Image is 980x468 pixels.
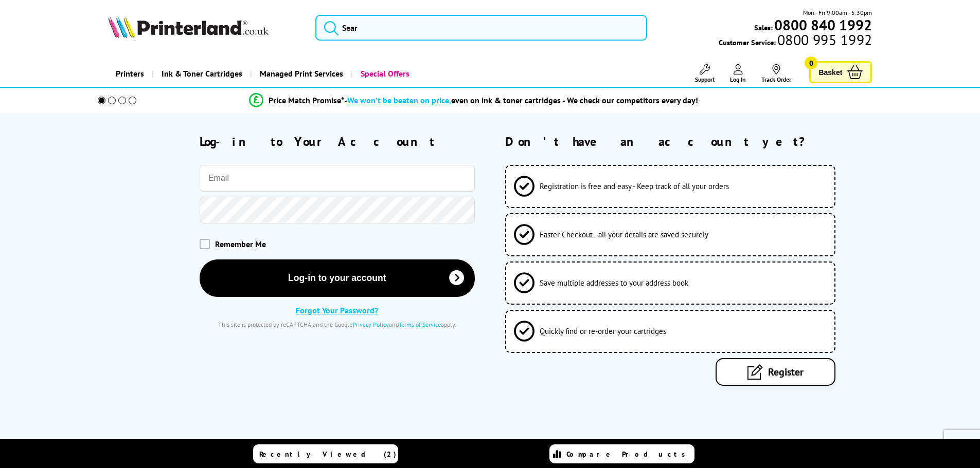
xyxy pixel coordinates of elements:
a: Register [716,358,835,386]
span: Compare Products [566,450,691,459]
input: Sear [315,15,647,41]
a: Log In [730,64,746,83]
h2: Log-in to Your Account [200,134,475,149]
a: Printerland Logo [108,15,303,40]
span: Save multiple addresses to your address book [540,278,688,288]
span: Register [768,365,804,379]
span: Price Match Promise* [269,95,344,105]
a: Privacy Policy [352,321,389,328]
span: Remember Me [215,239,266,249]
a: Compare Products [549,444,694,463]
span: Sales: [754,23,773,32]
a: Basket 0 [809,61,872,83]
input: Email [200,165,475,192]
span: Recently Viewed (2) [259,450,397,459]
div: - even on ink & toner cartridges - We check our competitors every day! [344,95,698,105]
b: 0800 840 1992 [774,15,872,34]
span: Ink & Toner Cartridges [162,61,242,87]
span: Mon - Fri 9:00am - 5:30pm [803,8,872,17]
span: Faster Checkout - all your details are saved securely [540,230,708,239]
span: Registration is free and easy - Keep track of all your orders [540,181,729,191]
a: Terms of Service [399,321,441,328]
a: Support [695,64,715,83]
h2: Don't have an account yet? [505,134,872,149]
a: Managed Print Services [250,61,351,87]
span: Log In [730,76,746,83]
span: Customer Service: [719,35,872,47]
a: 0800 840 1992 [773,20,872,30]
span: Quickly find or re-order your cartridges [540,326,666,336]
a: Special Offers [351,61,417,87]
a: Ink & Toner Cartridges [152,61,250,87]
div: This site is protected by reCAPTCHA and the Google and apply. [200,321,475,328]
a: Forgot Your Password? [296,305,378,315]
li: modal_Promise [84,91,864,109]
span: 0 [805,57,817,69]
a: Recently Viewed (2) [253,444,398,463]
span: Basket [818,65,842,79]
span: We won’t be beaten on price, [347,95,451,105]
a: Printers [108,61,152,87]
span: 0800 995 1992 [776,35,872,45]
a: Track Order [761,64,791,83]
button: Log-in to your account [200,259,475,297]
span: Support [695,76,715,83]
img: Printerland Logo [108,15,269,38]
